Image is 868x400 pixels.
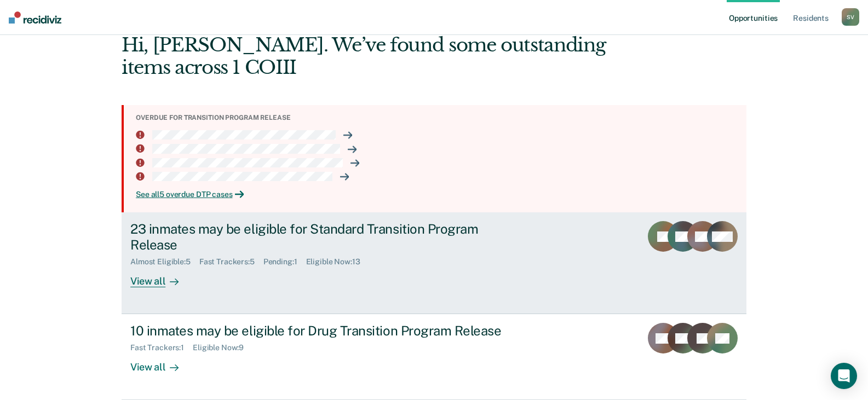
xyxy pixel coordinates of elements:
div: Open Intercom Messenger [831,363,857,389]
div: 23 inmates may be eligible for Standard Transition Program Release [130,221,515,253]
a: See all5 overdue DTP cases [136,190,738,199]
a: 23 inmates may be eligible for Standard Transition Program ReleaseAlmost Eligible:5Fast Trackers:... [122,212,746,314]
div: Hi, [PERSON_NAME]. We’ve found some outstanding items across 1 COIII [122,34,622,79]
div: Eligible Now : 9 [193,343,252,352]
a: 10 inmates may be eligible for Drug Transition Program ReleaseFast Trackers:1Eligible Now:9View all [122,314,746,400]
div: Pending : 1 [263,257,306,266]
div: Eligible Now : 13 [306,257,369,266]
div: See all 5 overdue DTP cases [136,190,738,199]
div: View all [130,266,192,288]
div: S V [842,8,859,26]
button: SV [842,8,859,26]
div: View all [130,352,192,374]
div: Overdue for transition program release [136,114,738,121]
div: Fast Trackers : 1 [130,343,193,352]
img: Recidiviz [9,11,61,24]
div: Fast Trackers : 5 [199,257,263,266]
div: Almost Eligible : 5 [130,257,199,266]
div: 10 inmates may be eligible for Drug Transition Program Release [130,323,515,339]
